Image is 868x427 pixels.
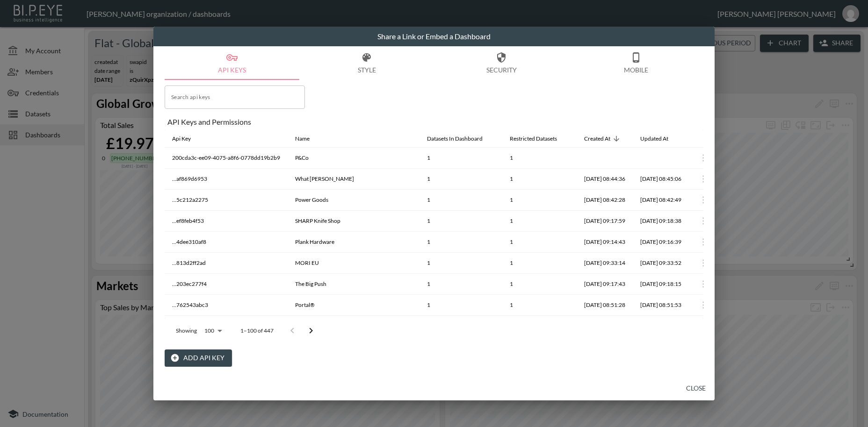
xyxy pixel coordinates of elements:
[696,150,711,165] button: more
[420,148,502,169] th: 1
[577,190,633,211] th: 2025-08-18, 08:42:28
[510,133,569,144] span: Restricted Datasets
[288,190,420,211] th: Power Goods
[288,295,420,316] th: Portal®
[165,349,232,367] button: Add API Key
[165,190,288,211] th: ...5c212a2275
[696,277,711,292] button: more
[689,274,719,295] th: {"key":null,"ref":null,"props":{"row":{"id":"e7184935-cdc4-4a31-8c01-a79bc0ad087c","apiKey":"...2...
[689,211,719,232] th: {"key":null,"ref":null,"props":{"row":{"id":"a79d0df9-dd09-4f10-91eb-0a906807e160","apiKey":"...e...
[689,295,719,316] th: {"key":null,"ref":null,"props":{"row":{"id":"06caa4dc-0551-445a-8e37-92d901fcedce","apiKey":"...7...
[502,169,577,190] th: 1
[295,133,322,144] span: Name
[569,46,703,80] button: Mobile
[633,232,689,253] th: 2025-08-14, 09:16:39
[176,327,197,334] p: Showing
[288,211,420,232] th: SHARP Knife Shop
[689,232,719,253] th: {"key":null,"ref":null,"props":{"row":{"id":"eccedb91-efe5-4e30-a46b-3ab6ce24a49f","apiKey":"...4...
[696,192,711,207] button: more
[167,117,703,126] div: API Keys and Permissions
[502,211,577,232] th: 1
[434,46,569,80] button: Security
[420,190,502,211] th: 1
[502,253,577,274] th: 1
[633,316,689,337] th: 2025-08-08, 08:43:29
[299,46,434,80] button: Style
[165,253,288,274] th: ...813d2ff2ad
[165,211,288,232] th: ...ef8feb4f53
[420,211,502,232] th: 1
[295,133,310,144] div: Name
[577,253,633,274] th: 2025-08-13, 09:33:14
[420,316,502,337] th: 1
[420,232,502,253] th: 1
[165,169,288,190] th: ...af869d6953
[153,27,715,46] h2: Share a Link or Embed a Dashboard
[584,133,610,144] div: Created At
[420,253,502,274] th: 1
[165,148,288,169] th: 200cda3c-ee09-4075-a8f6-0778dd19b2b9
[288,148,420,169] th: P&Co
[502,190,577,211] th: 1
[689,169,719,190] th: {"key":null,"ref":null,"props":{"row":{"id":"47750311-6a34-485f-bedc-010ccc6a6afe","apiKey":"...a...
[696,213,711,228] button: more
[288,316,420,337] th: Sink Swimwear
[288,253,420,274] th: MORI EU
[502,148,577,169] th: 1
[420,295,502,316] th: 1
[172,133,191,144] div: Api Key
[689,316,719,337] th: {"key":null,"ref":null,"props":{"row":{"id":"b3268936-6d8d-4570-b6d5-2f81b243d8ae","apiKey":"...c...
[165,232,288,253] th: ...4dee310af8
[201,325,225,337] div: 100
[502,232,577,253] th: 1
[427,133,495,144] span: Datasets In Dashboard
[165,46,299,80] button: API Keys
[696,298,711,313] button: more
[577,232,633,253] th: 2025-08-14, 09:14:43
[502,316,577,337] th: 1
[689,190,719,211] th: {"key":null,"ref":null,"props":{"row":{"id":"439e6959-55f1-4e76-9fc1-607afeee4c40","apiKey":"...5...
[165,274,288,295] th: ...203ec277f4
[577,169,633,190] th: 2025-08-18, 08:44:36
[689,253,719,274] th: {"key":null,"ref":null,"props":{"row":{"id":"4866eaa7-5003-4285-8818-219d10529312","apiKey":"...8...
[502,274,577,295] th: 1
[165,295,288,316] th: ...762543abc3
[577,316,633,337] th: 2025-08-08, 08:42:51
[288,169,420,190] th: What Katie Did
[689,148,719,169] th: {"key":null,"ref":null,"props":{"row":{"id":"5898f976-82dd-44a6-92e3-a25cc92b8f3d","apiKey":"200c...
[510,133,557,144] div: Restricted Datasets
[165,316,288,337] th: ...c7f80e0011
[633,274,689,295] th: 2025-08-12, 09:18:15
[584,133,622,144] span: Created At
[696,171,711,186] button: more
[502,295,577,316] th: 1
[633,253,689,274] th: 2025-08-13, 09:33:52
[696,235,711,249] button: more
[288,232,420,253] th: Plank Hardware
[172,133,203,144] span: Api Key
[633,211,689,232] th: 2025-08-14, 09:18:38
[577,295,633,316] th: 2025-08-08, 08:51:28
[577,274,633,295] th: 2025-08-12, 09:17:43
[633,169,689,190] th: 2025-08-18, 08:45:06
[427,133,483,144] div: Datasets In Dashboard
[633,295,689,316] th: 2025-08-08, 08:51:53
[302,321,320,340] button: Go to next page
[633,190,689,211] th: 2025-08-18, 08:42:49
[240,327,274,334] p: 1–100 of 447
[577,211,633,232] th: 2025-08-14, 09:17:59
[420,169,502,190] th: 1
[696,256,711,270] button: more
[288,274,420,295] th: The Big Push
[640,133,668,144] div: Updated At
[681,380,711,397] button: Close
[640,133,680,144] span: Updated At
[420,274,502,295] th: 1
